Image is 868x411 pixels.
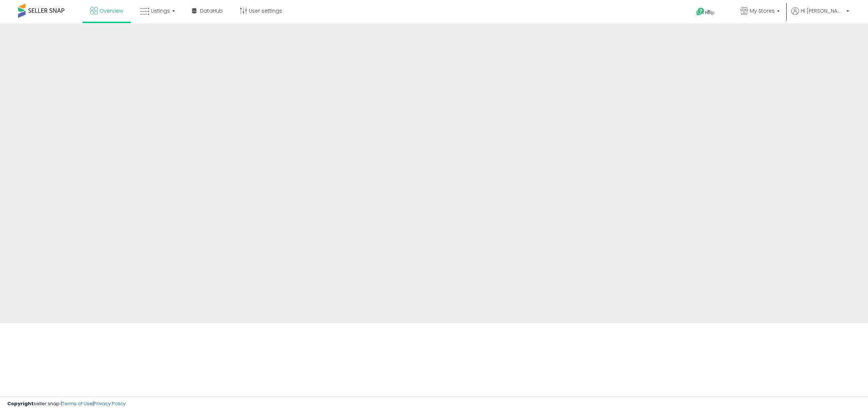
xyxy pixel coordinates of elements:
span: Help [705,9,715,16]
span: DataHub [200,7,223,14]
i: Get Help [696,7,705,16]
span: Listings [151,7,170,14]
span: Hi [PERSON_NAME] [801,7,844,14]
a: Hi [PERSON_NAME] [791,7,849,23]
a: Help [690,2,729,23]
span: My Stores [750,7,775,14]
span: Overview [99,7,123,14]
